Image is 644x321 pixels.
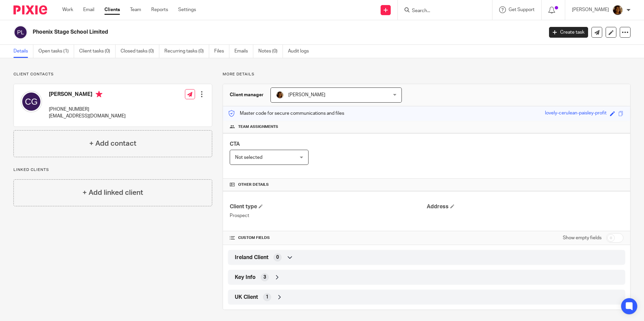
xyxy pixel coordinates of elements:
h4: + Add contact [89,138,136,149]
h4: [PERSON_NAME] [49,91,126,99]
a: Recurring tasks (0) [164,45,209,58]
a: Details [13,45,33,58]
img: svg%3E [13,25,28,39]
h4: Address [427,203,623,210]
a: Client tasks (0) [79,45,116,58]
p: Linked clients [13,167,212,173]
div: lovely-cerulean-paisley-profit [545,110,607,117]
input: Search [411,8,472,14]
a: Team [130,6,141,13]
a: Open tasks (1) [38,45,74,58]
span: Get Support [509,7,535,12]
span: 0 [276,254,279,261]
p: [PERSON_NAME] [572,6,609,13]
span: 1 [266,294,268,300]
h4: Client type [230,203,426,210]
span: [PERSON_NAME] [288,93,325,97]
h3: Client manager [230,92,264,98]
p: More details [223,72,631,77]
h4: + Add linked client [83,187,143,198]
img: Arvinder.jpeg [612,5,623,15]
span: Team assignments [238,124,278,130]
a: Audit logs [288,45,314,58]
label: Show empty fields [563,235,602,241]
h4: CUSTOM FIELDS [230,235,426,241]
a: Clients [104,6,120,13]
img: Arvinder.jpeg [276,91,284,99]
a: Email [83,6,94,13]
span: CTA [230,141,240,147]
img: svg%3E [21,91,42,112]
img: Pixie [13,5,47,14]
h2: Phoenix Stage School Limited [33,29,438,36]
span: Not selected [235,155,262,160]
p: [EMAIL_ADDRESS][DOMAIN_NAME] [49,113,126,119]
span: UK Client [235,294,258,301]
span: Other details [238,182,269,187]
a: Files [214,45,229,58]
a: Reports [151,6,168,13]
p: Client contacts [13,72,212,77]
p: [PHONE_NUMBER] [49,106,126,113]
a: Emails [234,45,253,58]
a: Work [62,6,73,13]
span: 3 [263,274,266,281]
a: Closed tasks (0) [121,45,159,58]
a: Create task [549,27,588,38]
p: Prospect [230,212,426,219]
span: Key Info [235,274,256,281]
a: Settings [178,6,196,13]
span: Ireland Client [235,254,268,261]
a: Notes (0) [258,45,283,58]
p: Master code for secure communications and files [228,110,344,117]
i: Primary [96,91,102,98]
